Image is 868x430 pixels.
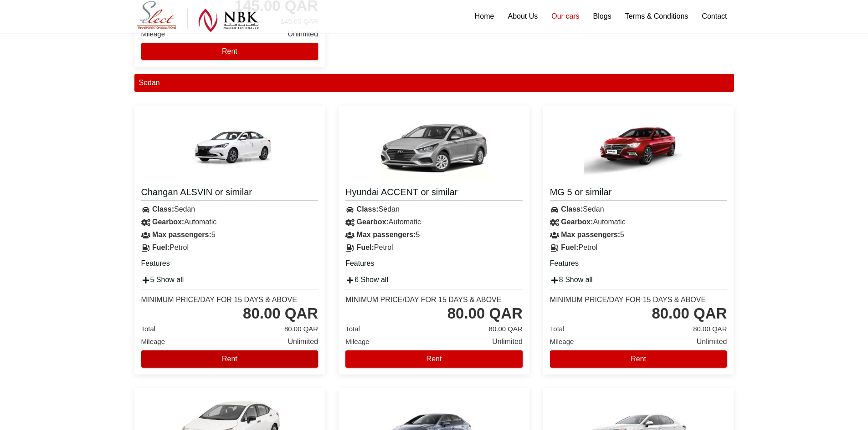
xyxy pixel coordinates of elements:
[288,335,318,348] span: Unlimited
[543,228,734,241] div: 5
[339,241,529,254] div: Petrol
[141,295,297,304] div: Minimum Price/Day for 15 days & Above
[345,338,370,345] span: Mileage
[141,43,318,60] button: Rent
[345,325,360,333] span: Total
[447,304,523,323] div: 80.00 QAR
[561,231,620,238] strong: Max passengers:
[550,186,727,201] a: MG 5 or similar
[357,243,374,251] strong: Fuel:
[561,218,593,226] strong: Gearbox:
[584,112,693,181] img: MG 5 or similar
[652,304,727,323] div: 80.00 QAR
[550,325,565,333] span: Total
[543,241,734,254] div: Petrol
[550,338,574,345] span: Mileage
[693,323,727,335] span: 80.00 QAR
[141,350,318,368] button: Rent
[141,276,184,283] a: 5 Show all
[345,295,501,304] div: Minimum Price/Day for 15 days & Above
[550,350,727,368] button: Rent
[345,276,388,283] a: 6 Show all
[141,338,165,345] span: Mileage
[134,228,325,241] div: 5
[550,258,727,271] h5: Features
[345,258,523,271] h5: Features
[543,216,734,228] div: Automatic
[243,304,318,323] div: 80.00 QAR
[152,218,184,226] strong: Gearbox:
[345,186,523,201] a: Hyundai ACCENT or similar
[137,1,259,32] img: Select Rent a Car
[141,30,165,38] span: Mileage
[141,325,156,333] span: Total
[134,241,325,254] div: Petrol
[134,216,325,228] div: Automatic
[550,276,593,283] a: 8 Show all
[284,323,318,335] span: 80.00 QAR
[339,228,529,241] div: 5
[345,350,523,368] button: Rent
[357,231,416,238] strong: Max passengers:
[141,258,318,271] h5: Features
[379,112,488,181] img: Hyundai ACCENT or similar
[357,205,379,213] strong: Class:
[152,231,211,238] strong: Max passengers:
[141,186,318,201] a: Changan ALSVIN or similar
[357,218,389,226] strong: Gearbox:
[339,203,529,216] div: Sedan
[134,203,325,216] div: Sedan
[152,205,174,213] strong: Class:
[134,74,734,92] div: Sedan
[288,28,318,40] span: Unlimited
[339,216,529,228] div: Automatic
[152,243,169,251] strong: Fuel:
[697,335,727,348] span: Unlimited
[543,203,734,216] div: Sedan
[561,243,578,251] strong: Fuel:
[550,295,706,304] div: Minimum Price/Day for 15 days & Above
[489,323,523,335] span: 80.00 QAR
[561,205,583,213] strong: Class:
[492,335,523,348] span: Unlimited
[175,112,284,181] img: Changan ALSVIN or similar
